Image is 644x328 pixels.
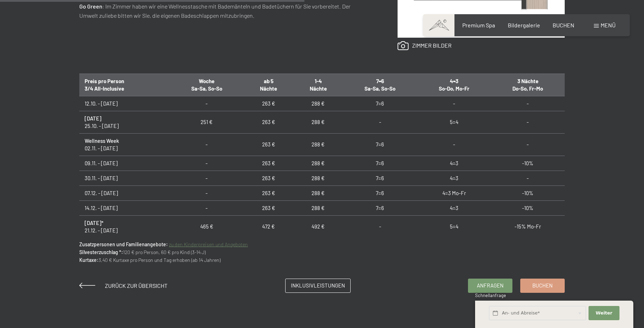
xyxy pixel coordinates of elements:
[170,215,244,238] td: 465 €
[244,215,293,238] td: 472 €
[293,111,343,133] td: 288 €
[343,156,417,171] td: 7=6
[79,171,170,185] td: 30.11. - [DATE]
[79,215,170,238] td: 21.12. - [DATE]
[491,171,565,185] td: -
[170,96,244,111] td: -
[417,171,491,185] td: 4=3
[293,215,343,238] td: 492 €
[79,282,167,289] a: Zurück zur Übersicht
[417,200,491,215] td: 4=3
[491,133,565,156] td: -
[244,133,293,156] td: 263 €
[244,200,293,215] td: 263 €
[105,282,167,289] span: Zurück zur Übersicht
[79,185,170,200] td: 07.12. - [DATE]
[521,279,564,292] a: Buchen
[343,185,417,200] td: 7=6
[601,22,616,28] span: Menü
[343,215,417,238] td: -
[491,74,565,96] th: 3 Nächte Do-So, Fr-Mo
[286,279,350,292] a: Inklusivleistungen
[491,185,565,200] td: -10%
[79,156,170,171] td: 09.11. - [DATE]
[170,171,244,185] td: -
[491,200,565,215] td: -10%
[170,133,244,156] td: -
[462,22,495,28] a: Premium Spa
[85,138,119,144] strong: Wellness Week
[79,200,170,215] td: 14.12. - [DATE]
[79,96,170,111] td: 12.10. - [DATE]
[170,111,244,133] td: 251 €
[244,171,293,185] td: 263 €
[491,111,565,133] td: -
[343,111,417,133] td: -
[170,185,244,200] td: -
[343,74,417,96] th: 7=6 Sa-Sa, So-So
[79,2,369,20] p: : Im Zimmer haben wir eine Wellnesstasche mit Bademänteln und Badetüchern für Sie vorbereitet. De...
[293,96,343,111] td: 288 €
[79,74,170,96] th: Preis pro Person 3/4 All-Inclusive
[468,279,512,292] a: Anfragen
[293,74,343,96] th: 1-4 Nächte
[85,220,103,226] strong: [DATE]*
[79,241,168,247] strong: Zusatzpersonen und Familienangebote:
[417,215,491,238] td: 5=4
[291,282,345,289] span: Inklusivleistungen
[491,215,565,238] td: -15% Mo-Fr
[79,133,170,156] td: 02.11. - [DATE]
[532,282,553,289] span: Buchen
[343,200,417,215] td: 7=6
[417,156,491,171] td: 4=3
[244,185,293,200] td: 263 €
[79,249,123,255] strong: Silvesterzuschlag *:
[293,185,343,200] td: 288 €
[589,306,619,321] button: Weiter
[343,133,417,156] td: 7=6
[79,111,170,133] td: 25.10. - [DATE]
[417,133,491,156] td: -
[244,111,293,133] td: 263 €
[244,96,293,111] td: 263 €
[293,200,343,215] td: 288 €
[417,185,491,200] td: 4=3 Mo-Fr
[508,22,540,28] a: Bildergalerie
[491,156,565,171] td: -10%
[170,74,244,96] th: Woche Sa-Sa, So-So
[293,156,343,171] td: 288 €
[244,74,293,96] th: ab 5 Nächte
[491,96,565,111] td: -
[293,133,343,156] td: 288 €
[244,156,293,171] td: 263 €
[79,257,99,263] strong: Kurtaxe:
[417,74,491,96] th: 4=3 So-Do, Mo-Fr
[170,200,244,215] td: -
[477,282,504,289] span: Anfragen
[417,96,491,111] td: -
[343,171,417,185] td: 7=6
[553,22,574,28] a: BUCHEN
[293,171,343,185] td: 288 €
[475,292,506,298] span: Schnellanfrage
[79,241,565,264] p: 120 € pro Person, 60 € pro Kind (3-14 J) 3,40 € Kurtaxe pro Person und Tag erhoben (ab 14 Jahren)
[596,310,612,316] span: Weiter
[417,111,491,133] td: 5=4
[79,3,102,10] strong: Go Green
[343,96,417,111] td: 7=6
[85,115,101,122] strong: [DATE]
[170,156,244,171] td: -
[169,241,248,247] a: zu den Kinderpreisen und Angeboten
